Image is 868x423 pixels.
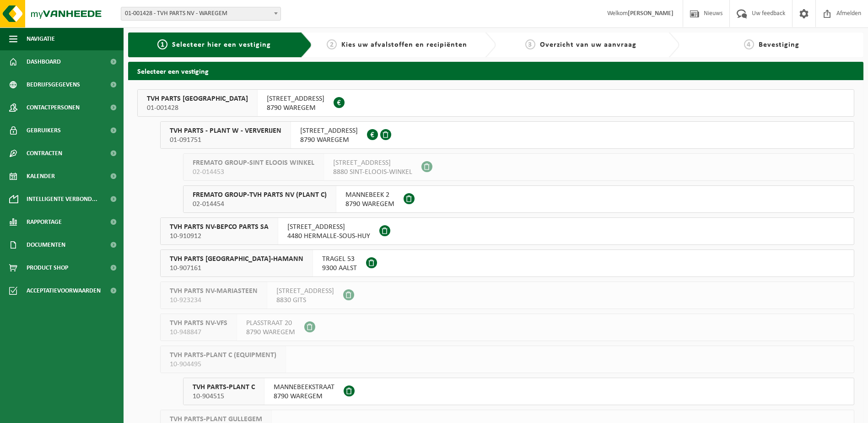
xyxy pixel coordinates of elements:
span: Contactpersonen [27,96,80,119]
span: [STREET_ADDRESS] [276,287,334,296]
span: TVH PARTS [GEOGRAPHIC_DATA]-HAMANN [170,255,303,264]
span: 10-904495 [170,360,276,369]
span: Gebruikers [27,119,61,142]
span: Bevestiging [759,41,799,49]
span: 01-001428 - TVH PARTS NV - WAREGEM [121,7,281,21]
span: Navigatie [27,27,55,50]
span: 01-001428 - TVH PARTS NV - WAREGEM [121,7,280,20]
span: 10-907161 [170,264,303,273]
span: Kalender [27,165,55,188]
span: PLASSTRAAT 20 [246,319,295,328]
span: TVH PARTS [GEOGRAPHIC_DATA] [147,94,248,103]
span: Intelligente verbond... [27,188,97,211]
span: Contracten [27,142,62,165]
span: Dashboard [27,50,61,73]
span: Bedrijfsgegevens [27,73,80,96]
span: TVH PARTS-PLANT C (EQUIPMENT) [170,351,276,360]
button: TVH PARTS NV-BEPCO PARTS SA 10-910912 [STREET_ADDRESS]4480 HERMALLE-SOUS-HUY [160,217,854,245]
button: TVH PARTS [GEOGRAPHIC_DATA]-HAMANN 10-907161 TRAGEL 539300 AALST [160,249,854,277]
span: 8790 WAREGEM [267,103,324,113]
button: TVH PARTS - PLANT W - VERVERIJEN 01-091751 [STREET_ADDRESS]8790 WAREGEM [160,121,854,149]
span: 3 [525,39,535,49]
span: TVH PARTS-PLANT C [193,383,255,392]
span: 8830 GITS [276,296,334,305]
span: 8790 WAREGEM [274,392,334,401]
span: 10-948847 [170,328,227,337]
span: 8880 SINT-ELOOIS-WINKEL [333,168,412,177]
span: 02-014453 [193,168,314,177]
h2: Selecteer een vestiging [128,62,863,80]
button: TVH PARTS [GEOGRAPHIC_DATA] 01-001428 [STREET_ADDRESS]8790 WAREGEM [137,89,854,117]
span: 2 [327,39,337,49]
span: TVH PARTS NV-BEPCO PARTS SA [170,222,269,232]
span: TVH PARTS - PLANT W - VERVERIJEN [170,126,281,136]
span: FREMATO GROUP-SINT ELOOIS WINKEL [193,158,314,168]
span: 10-910912 [170,232,269,241]
span: MANNEBEEKSTRAAT [274,383,334,392]
span: [STREET_ADDRESS] [287,222,370,232]
span: Documenten [27,233,65,256]
span: Selecteer hier een vestiging [172,41,271,49]
span: 01-091751 [170,136,281,145]
span: Product Shop [27,256,68,279]
span: 02-014454 [193,200,327,209]
span: 4 [744,39,754,49]
button: FREMATO GROUP-TVH PARTS NV (PLANT C) 02-014454 MANNEBEEK 28790 WAREGEM [183,185,854,213]
span: 8790 WAREGEM [246,328,295,337]
span: Rapportage [27,211,62,233]
span: MANNEBEEK 2 [345,190,394,200]
span: TRAGEL 53 [322,255,357,264]
span: [STREET_ADDRESS] [333,158,412,168]
span: 8790 WAREGEM [300,136,358,145]
span: Acceptatievoorwaarden [27,279,101,302]
span: 10-923234 [170,296,258,305]
button: TVH PARTS-PLANT C 10-904515 MANNEBEEKSTRAAT8790 WAREGEM [183,378,854,405]
span: [STREET_ADDRESS] [267,94,324,103]
span: 01-001428 [147,103,248,113]
span: 10-904515 [193,392,255,401]
span: Overzicht van uw aanvraag [540,41,636,49]
span: 1 [157,39,167,49]
span: 8790 WAREGEM [345,200,394,209]
span: Kies uw afvalstoffen en recipiënten [341,41,467,49]
span: 9300 AALST [322,264,357,273]
span: FREMATO GROUP-TVH PARTS NV (PLANT C) [193,190,327,200]
span: 4480 HERMALLE-SOUS-HUY [287,232,370,241]
strong: [PERSON_NAME] [628,10,674,17]
span: TVH PARTS NV-VFS [170,319,227,328]
span: TVH PARTS NV-MARIASTEEN [170,287,258,296]
span: [STREET_ADDRESS] [300,126,358,136]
